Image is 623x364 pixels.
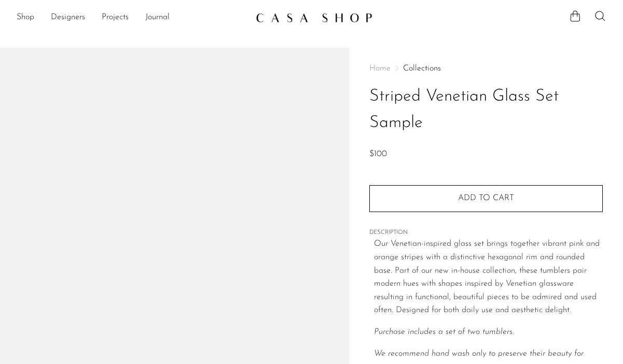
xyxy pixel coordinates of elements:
[51,11,85,24] a: Designers
[145,11,170,24] a: Journal
[17,11,34,24] a: Shop
[403,64,441,73] a: Collections
[369,228,603,237] span: DESCRIPTION
[369,64,391,73] span: Home
[374,328,514,336] em: Purchase includes a set of two tumblers.
[17,9,247,26] nav: Desktop navigation
[374,237,603,317] p: Our Venetian-inspired glass set brings together vibrant pink and orange stripes with a distinctiv...
[458,194,514,202] span: Add to cart
[17,9,247,26] ul: NEW HEADER MENU
[369,64,603,73] nav: Breadcrumbs
[102,11,129,24] a: Projects
[369,150,387,158] span: $100
[369,83,603,136] h1: Striped Venetian Glass Set Sample
[369,185,603,212] button: Add to cart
